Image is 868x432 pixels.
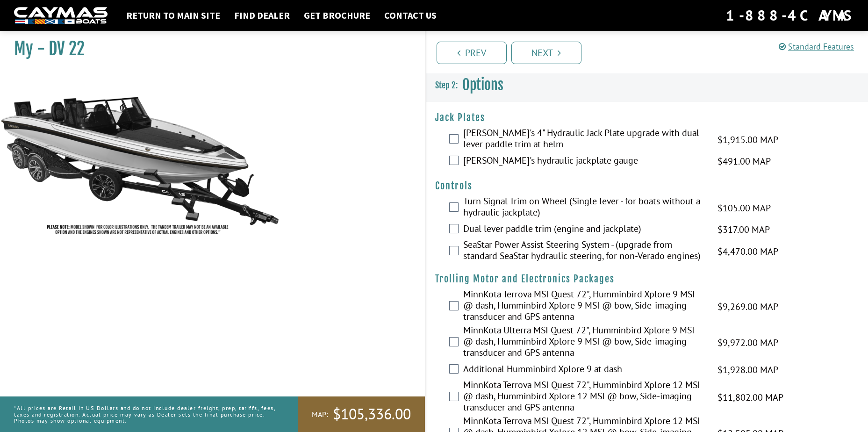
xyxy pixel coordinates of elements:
[463,324,706,360] label: MinnKota Ulterra MSI Quest 72", Humminbird Xplore 9 MSI @ dash, Humminbird Xplore 9 MSI @ bow, Si...
[463,155,706,168] label: [PERSON_NAME]'s hydraulic jackplate gauge
[717,336,778,350] span: $9,972.00 MAP
[717,133,778,147] span: $1,915.00 MAP
[14,400,277,428] p: *All prices are Retail in US Dollars and do not include dealer freight, prep, tariffs, fees, taxe...
[298,396,425,432] a: MAP:$105,336.00
[333,404,411,424] span: $105,336.00
[14,38,402,59] h1: My - DV 22
[717,201,771,215] span: $105.00 MAP
[435,180,859,192] h4: Controls
[726,5,854,26] div: 1-888-4CAYMAS
[463,239,706,264] label: SeaStar Power Assist Steering System - (upgrade from standard SeaStar hydraulic steering, for non...
[717,245,778,259] span: $4,470.00 MAP
[511,42,581,64] a: Next
[463,223,706,237] label: Dual lever paddle trim (engine and jackplate)
[435,273,859,285] h4: Trolling Motor and Electronics Packages
[463,127,706,152] label: [PERSON_NAME]'s 4" Hydraulic Jack Plate upgrade with dual lever paddle trim at helm
[122,9,225,22] a: Return to main site
[463,195,706,220] label: Turn Signal Trim on Wheel (Single lever - for boats without a hydraulic jackplate)
[14,7,108,24] img: white-logo-c9c8dbefe5ff5ceceb0f0178aa75bf4bb51f6bca0971e226c86eb53dfe498488.png
[299,9,375,22] a: Get Brochure
[312,410,328,419] span: MAP:
[230,9,294,22] a: Find Dealer
[717,154,771,168] span: $491.00 MAP
[779,41,854,52] a: Standard Features
[380,9,441,22] a: Contact Us
[717,223,770,237] span: $317.00 MAP
[717,363,778,377] span: $1,928.00 MAP
[463,379,706,415] label: MinnKota Terrova MSI Quest 72", Humminbird Xplore 12 MSI @ dash, Humminbird Xplore 12 MSI @ bow, ...
[717,390,783,404] span: $11,802.00 MAP
[435,112,859,123] h4: Jack Plates
[463,363,706,377] label: Additional Humminbird Xplore 9 at dash
[717,300,778,314] span: $9,269.00 MAP
[437,42,507,64] a: Prev
[463,288,706,324] label: MinnKota Terrova MSI Quest 72", Humminbird Xplore 9 MSI @ dash, Humminbird Xplore 9 MSI @ bow, Si...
